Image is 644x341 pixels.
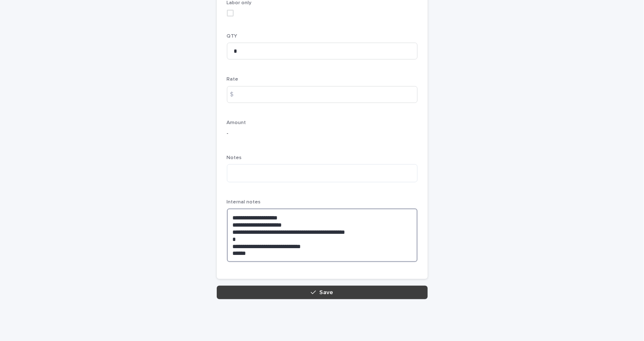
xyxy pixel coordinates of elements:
div: $ [227,86,244,103]
span: Rate [227,77,239,82]
span: QTY [227,34,237,39]
span: Labor only [227,0,252,5]
span: Save [319,290,333,295]
span: Internal notes [227,200,261,205]
span: Notes [227,155,242,160]
button: Save [217,286,428,299]
span: Amount [227,120,246,125]
p: - [227,129,418,138]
